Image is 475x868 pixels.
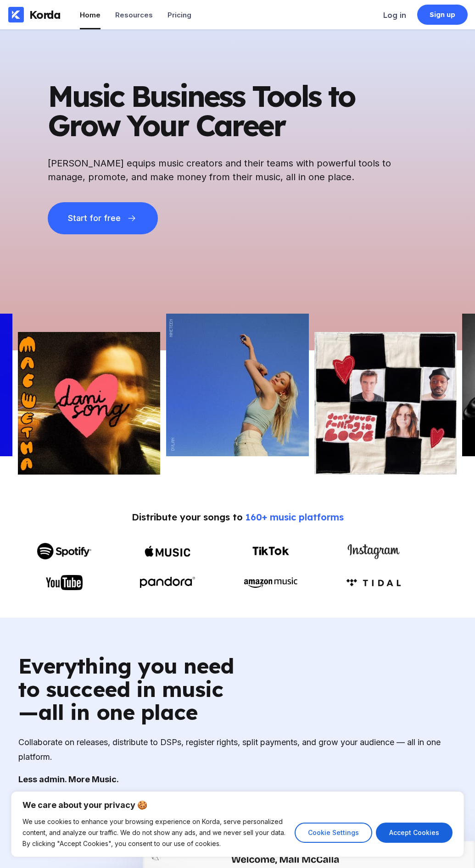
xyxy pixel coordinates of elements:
div: Collaborate on releases, distribute to DSPs, register rights, split payments, and grow your audie... [18,735,457,765]
div: Home [80,11,101,19]
div: Everything you need to succeed in music—all in one place [18,654,239,724]
button: Start for free [48,202,158,234]
div: Korda [29,8,61,22]
h2: [PERSON_NAME] equips music creators and their teams with powerful tools to manage, promote, and m... [48,156,397,184]
img: Spotify [37,543,92,559]
button: Accept Cookies [376,823,453,843]
img: YouTube [46,575,83,590]
div: Sign up [430,10,456,19]
div: Less admin. More Music. [18,772,457,787]
img: Amazon [346,579,401,586]
img: Pandora [140,577,195,588]
img: Picture of the author [166,314,309,456]
span: 160+ music platforms [246,511,344,523]
div: Log in [383,11,406,20]
div: Start for free [68,214,120,223]
div: Pricing [168,11,191,19]
a: Sign up [417,5,468,25]
p: We care about your privacy 🍪 [22,800,453,811]
img: Apple Music [145,538,190,564]
img: Picture of the author [18,332,161,475]
button: Cookie Settings [295,823,372,843]
img: Picture of the author [314,332,457,475]
div: Resources [115,11,153,19]
h1: Music Business Tools to Grow Your Career [48,81,378,140]
img: Instagram [346,541,401,561]
img: Amazon [243,575,298,590]
div: Distribute your songs to [132,511,344,523]
img: TikTok [252,547,289,555]
p: We use cookies to enhance your browsing experience on Korda, serve personalized content, and anal... [22,816,288,849]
